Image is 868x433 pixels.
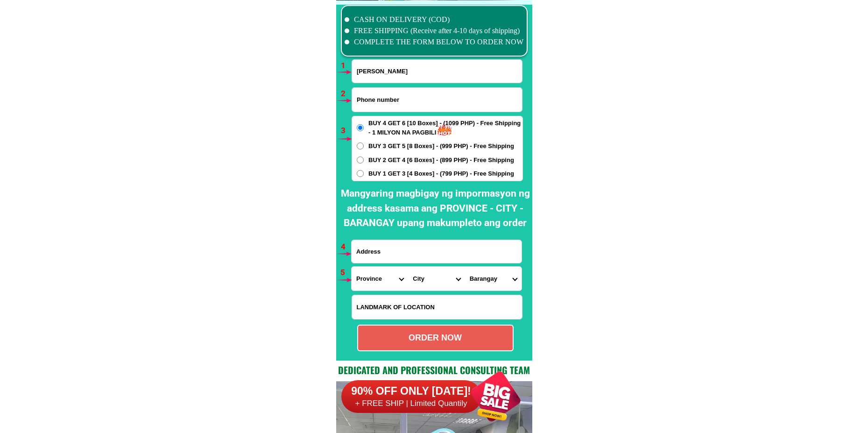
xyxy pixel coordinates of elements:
h6: 5 [340,267,351,279]
input: BUY 2 GET 4 [6 Boxes] - (899 PHP) - Free Shipping [357,156,364,163]
h6: 90% OFF ONLY [DATE]! [341,384,481,398]
h6: 4 [341,241,352,253]
input: Input LANDMARKOFLOCATION [352,295,522,319]
span: BUY 2 GET 4 [6 Boxes] - (899 PHP) - Free Shipping [368,156,514,165]
input: BUY 3 GET 5 [8 Boxes] - (999 PHP) - Free Shipping [357,142,364,149]
span: BUY 1 GET 3 [4 Boxes] - (799 PHP) - Free Shipping [368,169,514,178]
input: BUY 1 GET 3 [4 Boxes] - (799 PHP) - Free Shipping [357,170,364,177]
li: CASH ON DELIVERY (COD) [345,14,524,25]
div: ORDER NOW [358,332,513,344]
h6: 1 [341,60,352,72]
span: BUY 4 GET 6 [10 Boxes] - (1099 PHP) - Free Shipping - 1 MILYON NA PAGBILI [368,119,522,137]
li: COMPLETE THE FORM BELOW TO ORDER NOW [345,36,524,48]
select: Select district [408,267,465,291]
input: Input phone_number [352,88,522,112]
input: Input full_name [352,60,522,83]
select: Select province [352,267,408,291]
input: Input address [352,240,522,263]
h2: Dedicated and professional consulting team [336,363,532,377]
select: Select commune [465,267,522,291]
span: BUY 3 GET 5 [8 Boxes] - (999 PHP) - Free Shipping [368,142,514,151]
h6: + FREE SHIP | Limited Quantily [341,398,481,409]
h6: 2 [341,88,352,100]
input: BUY 4 GET 6 [10 Boxes] - (1099 PHP) - Free Shipping - 1 MILYON NA PAGBILI [357,124,364,131]
h2: Mangyaring magbigay ng impormasyon ng address kasama ang PROVINCE - CITY - BARANGAY upang makumpl... [339,186,532,231]
h6: 3 [341,125,352,137]
li: FREE SHIPPING (Receive after 4-10 days of shipping) [345,25,524,36]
